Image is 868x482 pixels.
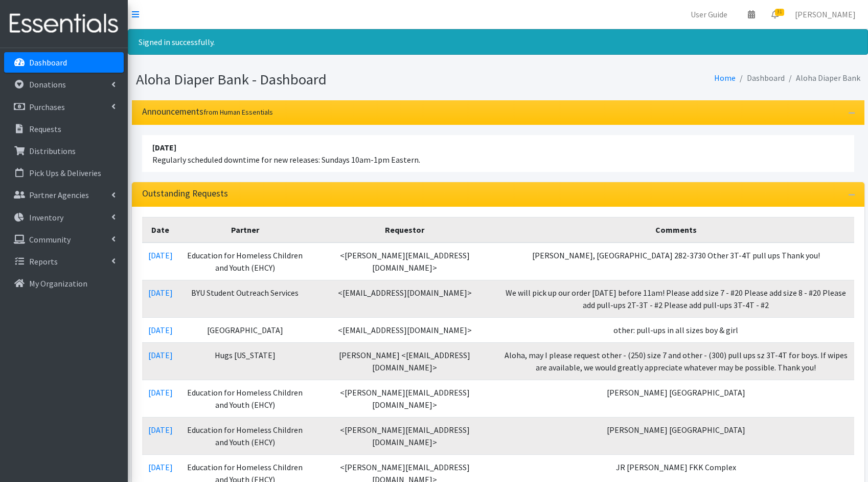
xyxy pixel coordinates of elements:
td: [PERSON_NAME] [GEOGRAPHIC_DATA] [498,417,854,454]
th: Date [142,217,179,243]
a: [DATE] [148,462,173,472]
span: 31 [775,9,784,16]
h3: Outstanding Requests [142,188,228,199]
a: Donations [4,74,124,95]
td: [PERSON_NAME] <[EMAIL_ADDRESS][DOMAIN_NAME]> [311,342,498,380]
a: [PERSON_NAME] [787,4,864,25]
p: Dashboard [29,57,67,68]
a: User Guide [682,4,736,25]
td: Aloha, may I please request other - (250) size 7 and other - (300) pull ups sz 3T-4T for boys. If... [498,342,854,380]
a: 31 [763,4,787,25]
td: <[EMAIL_ADDRESS][DOMAIN_NAME]> [311,280,498,317]
td: [GEOGRAPHIC_DATA] [179,317,311,342]
a: Partner Agencies [4,185,124,205]
a: Pick Ups & Deliveries [4,163,124,183]
li: Regularly scheduled downtime for new releases: Sundays 10am-1pm Eastern. [142,135,854,172]
a: [DATE] [148,387,173,398]
a: Community [4,229,124,250]
h3: Announcements [142,106,273,117]
th: Partner [179,217,311,243]
a: [DATE] [148,288,173,298]
p: Purchases [29,102,65,112]
th: Requestor [311,217,498,243]
a: Home [714,73,736,83]
a: Reports [4,251,124,272]
td: <[PERSON_NAME][EMAIL_ADDRESS][DOMAIN_NAME]> [311,417,498,454]
p: Reports [29,256,58,267]
p: Partner Agencies [29,190,89,200]
a: [DATE] [148,325,173,335]
p: Pick Ups & Deliveries [29,168,101,178]
a: My Organization [4,273,124,294]
a: Purchases [4,97,124,117]
strong: [DATE] [152,142,176,152]
a: [DATE] [148,350,173,360]
a: Inventory [4,207,124,228]
td: Education for Homeless Children and Youth (EHCY) [179,243,311,280]
p: Community [29,234,71,245]
img: HumanEssentials [4,7,124,41]
li: Aloha Diaper Bank [785,71,860,85]
td: Education for Homeless Children and Youth (EHCY) [179,380,311,417]
td: We will pick up our order [DATE] before 11am! Please add size 7 - #20 Please add size 8 - #20 Ple... [498,280,854,317]
a: [DATE] [148,425,173,435]
td: [PERSON_NAME], [GEOGRAPHIC_DATA] 282-3730 Other 3T-4T pull ups Thank you! [498,243,854,280]
td: BYU Student Outreach Services [179,280,311,317]
p: Distributions [29,146,76,156]
td: other: pull-ups in all sizes boy & girl [498,317,854,342]
div: Signed in successfully. [128,29,868,55]
td: <[PERSON_NAME][EMAIL_ADDRESS][DOMAIN_NAME]> [311,243,498,280]
td: <[PERSON_NAME][EMAIL_ADDRESS][DOMAIN_NAME]> [311,380,498,417]
small: from Human Essentials [203,107,273,117]
td: <[EMAIL_ADDRESS][DOMAIN_NAME]> [311,317,498,342]
th: Comments [498,217,854,243]
li: Dashboard [736,71,785,85]
td: Hugs [US_STATE] [179,342,311,380]
a: Distributions [4,141,124,161]
p: Inventory [29,212,63,223]
a: Dashboard [4,52,124,73]
td: Education for Homeless Children and Youth (EHCY) [179,417,311,454]
p: Requests [29,124,61,134]
h1: Aloha Diaper Bank - Dashboard [136,71,494,89]
p: Donations [29,79,66,90]
p: My Organization [29,278,87,289]
td: [PERSON_NAME] [GEOGRAPHIC_DATA] [498,380,854,417]
a: Requests [4,119,124,139]
a: [DATE] [148,250,173,260]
